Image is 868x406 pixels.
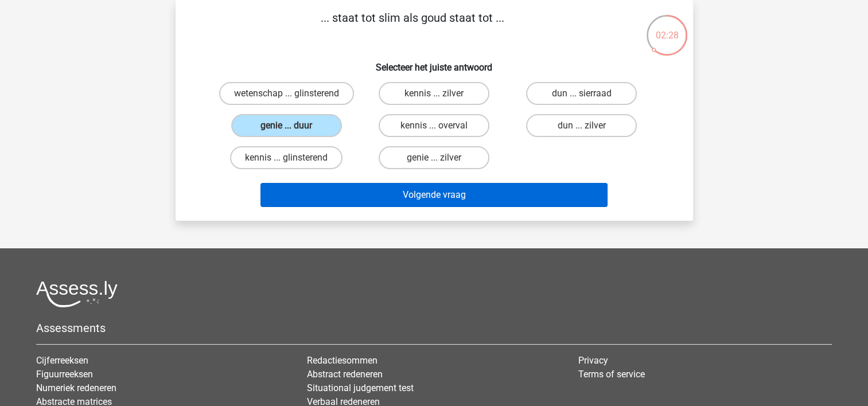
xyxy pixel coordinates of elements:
[260,183,608,207] button: Volgende vraag
[307,382,414,393] a: Situational judgement test
[219,82,354,105] label: wetenschap ... glinsterend
[379,146,489,169] label: genie ... zilver
[231,114,342,137] label: genie ... duur
[194,9,632,44] p: ... staat tot slim als goud staat tot ...
[526,82,637,105] label: dun ... sierraad
[194,53,675,73] h6: Selecteer het juiste antwoord
[578,355,608,366] a: Privacy
[36,321,832,335] h5: Assessments
[36,280,118,307] img: Assessly logo
[578,369,645,380] a: Terms of service
[307,355,377,366] a: Redactiesommen
[36,369,93,380] a: Figuurreeksen
[307,369,383,380] a: Abstract redeneren
[230,146,342,169] label: kennis ... glinsterend
[379,114,489,137] label: kennis ... overval
[36,355,88,366] a: Cijferreeksen
[379,82,489,105] label: kennis ... zilver
[645,14,688,42] div: 02:28
[526,114,637,137] label: dun ... zilver
[36,382,116,393] a: Numeriek redeneren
